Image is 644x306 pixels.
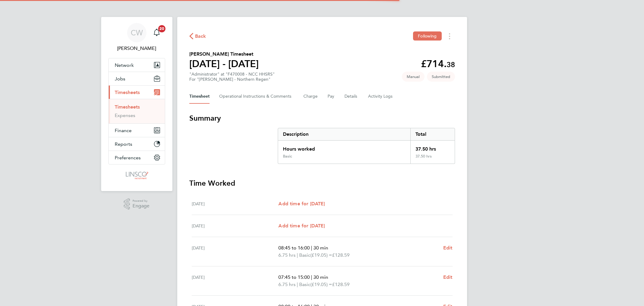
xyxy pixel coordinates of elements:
span: 08:45 to 16:00 [278,245,310,251]
h2: [PERSON_NAME] Timesheet [189,50,259,58]
button: Back [189,32,206,40]
button: Details [344,89,358,104]
span: Following [418,33,437,39]
a: 20 [151,23,163,42]
div: Summary [278,128,455,164]
a: Add time for [DATE] [278,222,325,229]
button: Preferences [109,151,165,164]
div: [DATE] [192,274,279,288]
a: Add time for [DATE] [278,200,325,207]
a: Expenses [115,112,135,118]
button: Activity Logs [368,89,393,104]
h1: [DATE] - [DATE] [189,58,259,70]
button: Network [109,58,165,72]
h3: Time Worked [189,178,455,188]
button: Finance [109,124,165,137]
span: Chloe Whittall [108,45,165,52]
span: | [311,274,312,280]
span: This timesheet is Submitted. [427,72,455,82]
span: 38 [447,60,455,69]
div: "Administrator" at "F470008 - NCC HHSRS" [189,72,275,82]
button: Timesheet [189,89,210,104]
a: Edit [443,244,453,252]
span: Engage [133,203,149,209]
span: £128.59 [332,252,350,258]
button: Jobs [109,72,165,85]
span: | [297,282,298,287]
span: 30 min [313,274,328,280]
div: [DATE] [192,222,279,229]
span: 6.75 hrs [278,252,296,258]
span: (£19.05) = [310,252,332,258]
div: Basic [283,154,292,159]
span: 30 min [313,245,328,251]
span: Basic [299,252,310,259]
button: Timesheets [109,86,165,99]
button: Charge [303,89,318,104]
span: Preferences [115,155,141,161]
span: Jobs [115,76,125,82]
span: Network [115,62,134,68]
span: 07:45 to 15:00 [278,274,310,280]
div: Total [410,128,454,140]
span: Powered by [133,198,149,203]
span: (£19.05) = [310,282,332,287]
span: £128.59 [332,282,350,287]
span: 20 [158,25,165,32]
div: [DATE] [192,244,279,259]
div: [DATE] [192,200,279,207]
span: | [297,252,298,258]
div: 37.50 hrs [410,154,454,164]
span: Add time for [DATE] [278,223,325,229]
div: Description [278,128,411,140]
span: CW [131,29,143,37]
h3: Summary [189,113,455,123]
div: Timesheets [109,99,165,123]
div: 37.50 hrs [410,141,454,154]
span: This timesheet was manually created. [402,72,425,82]
div: Hours worked [278,141,411,154]
span: 6.75 hrs [278,282,296,287]
nav: Main navigation [101,17,172,191]
span: Back [195,33,206,40]
a: Timesheets [115,104,140,110]
a: CW[PERSON_NAME] [108,23,165,52]
img: linsco-logo-retina.png [124,171,149,180]
div: For "[PERSON_NAME] - Northern Regen" [189,77,275,82]
button: Pay [328,89,335,104]
button: Reports [109,137,165,151]
span: Add time for [DATE] [278,201,325,207]
a: Go to home page [108,171,165,180]
a: Powered byEngage [124,198,149,210]
span: Reports [115,141,132,147]
span: | [311,245,312,251]
span: Finance [115,128,132,133]
span: Edit [443,274,453,280]
button: Timesheets Menu [444,31,455,41]
span: Timesheets [115,90,140,95]
button: Operational Instructions & Comments [219,89,294,104]
button: Following [413,31,441,41]
span: Edit [443,245,453,251]
app-decimal: £714. [421,58,455,70]
span: Basic [299,281,310,288]
a: Edit [443,274,453,281]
